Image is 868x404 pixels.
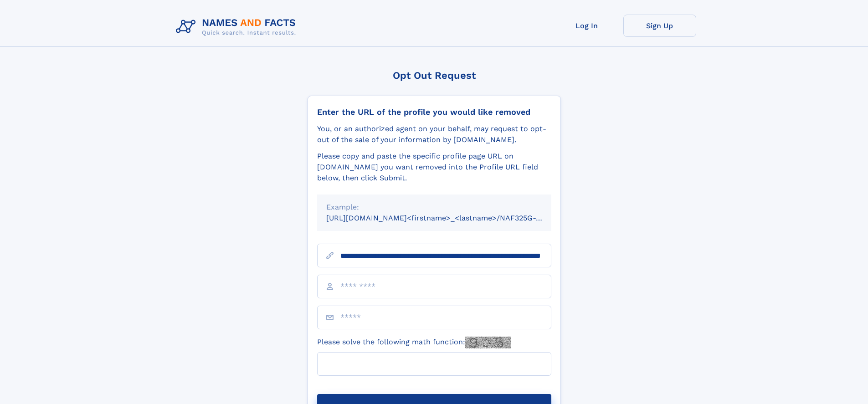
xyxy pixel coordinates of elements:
[172,15,303,39] img: Logo Names and Facts
[623,15,696,37] a: Sign Up
[308,70,561,81] div: Opt Out Request
[326,202,542,213] div: Example:
[317,123,551,145] div: You, or an authorized agent on your behalf, may request to opt-out of the sale of your informatio...
[326,214,569,222] small: [URL][DOMAIN_NAME]<firstname>_<lastname>/NAF325G-xxxxxxxx
[550,15,623,37] a: Log In
[317,107,551,117] div: Enter the URL of the profile you would like removed
[317,337,511,348] label: Please solve the following math function:
[317,151,551,184] div: Please copy and paste the specific profile page URL on [DOMAIN_NAME] you want removed into the Pr...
